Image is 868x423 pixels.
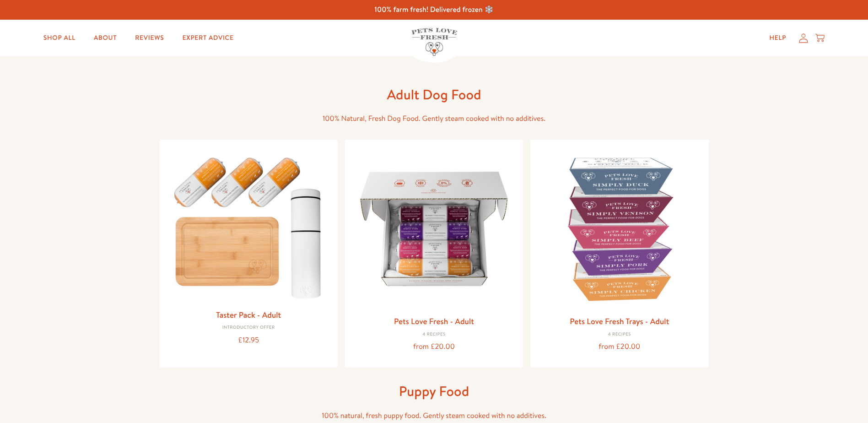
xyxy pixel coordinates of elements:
[216,309,281,320] a: Taster Pack - Adult
[538,147,701,310] img: Pets Love Fresh Trays - Adult
[352,341,516,353] div: from £20.00
[167,147,330,304] img: Taster Pack - Adult
[762,29,793,47] a: Help
[394,315,474,327] a: Pets Love Fresh - Adult
[288,86,581,103] h1: Adult Dog Food
[86,29,124,47] a: About
[167,334,330,347] div: £12.95
[128,29,171,47] a: Reviews
[322,411,546,421] span: 100% natural, fresh puppy food. Gently steam cooked with no additives.
[288,382,581,400] h1: Puppy Food
[411,28,457,56] img: Pets Love Fresh
[36,29,83,47] a: Shop All
[167,325,330,331] div: Introductory Offer
[323,114,545,124] span: 100% Natural, Fresh Dog Food. Gently steam cooked with no additives.
[352,332,516,337] div: 4 Recipes
[570,315,669,327] a: Pets Love Fresh Trays - Adult
[538,332,701,337] div: 4 Recipes
[538,341,701,353] div: from £20.00
[175,29,241,47] a: Expert Advice
[352,147,516,310] img: Pets Love Fresh - Adult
